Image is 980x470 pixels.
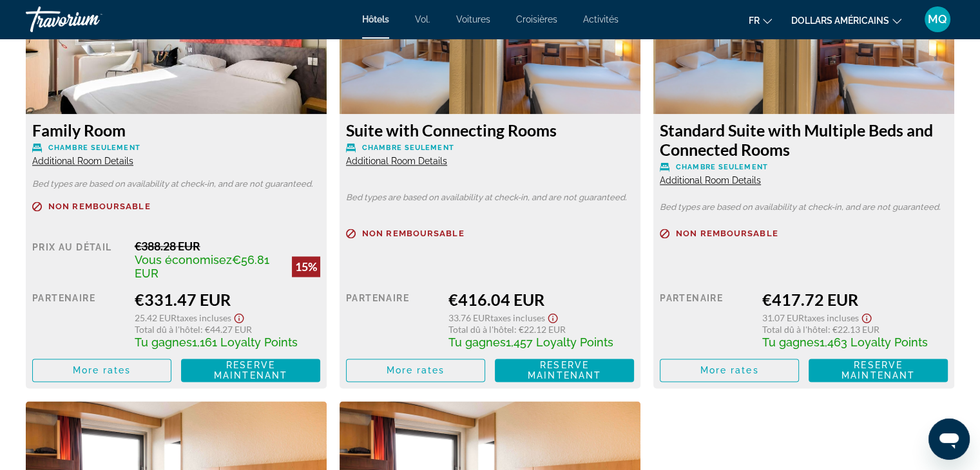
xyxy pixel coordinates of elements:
[231,309,247,324] button: Show Taxes and Fees disclaimer
[676,229,778,238] span: Non remboursable
[516,14,557,24] a: Croisières
[135,324,200,335] span: Total dû à l'hôtel
[26,3,155,36] a: Travorium
[490,312,545,323] span: Taxes incluses
[346,359,485,382] button: More rates
[135,253,269,280] span: €56.81 EUR
[415,14,430,24] a: Vol.
[506,335,613,349] span: 1,457 Loyalty Points
[791,11,901,30] button: Changer de devise
[660,120,948,159] h3: Standard Suite with Multiple Beds and Connected Rooms
[448,335,506,349] span: Tu gagnes
[859,309,874,324] button: Show Taxes and Fees disclaimer
[804,312,859,323] span: Taxes incluses
[346,120,634,140] h3: Suite with Connecting Rooms
[346,193,634,202] p: Bed types are based on availability at check-in, and are not guaranteed.
[362,229,465,238] span: Non remboursable
[495,359,634,382] button: Reserve maintenant
[762,312,804,323] span: 31.07 EUR
[346,290,439,349] div: Partenaire
[921,6,954,33] button: Menu utilisateur
[346,156,447,166] span: Additional Room Details
[583,14,619,24] a: Activités
[32,359,171,382] button: More rates
[448,290,634,309] div: €416.04 EUR
[181,359,320,382] button: Reserve maintenant
[660,290,753,349] div: Partenaire
[928,418,970,460] iframe: Bouton pour ouvrir le berichtenvenster
[791,15,889,26] font: dollars américains
[456,14,490,24] a: Voitures
[700,365,759,375] span: More rates
[32,156,133,166] span: Additional Room Details
[809,359,948,382] button: Reserve maintenant
[177,312,231,323] span: Taxes incluses
[749,11,772,30] button: Changer de langue
[545,309,561,324] button: Show Taxes and Fees disclaimer
[214,360,287,381] span: Reserve maintenant
[820,335,928,349] span: 1,463 Loyalty Points
[762,324,948,335] div: : €22.13 EUR
[32,120,320,140] h3: Family Room
[135,312,177,323] span: 25.42 EUR
[749,15,760,26] font: fr
[528,360,601,381] span: Reserve maintenant
[32,290,125,349] div: Partenaire
[135,290,320,309] div: €331.47 EUR
[448,312,490,323] span: 33.76 EUR
[387,365,445,375] span: More rates
[660,203,948,212] p: Bed types are based on availability at check-in, and are not guaranteed.
[928,12,947,26] font: MQ
[32,239,125,280] div: Prix au détail
[135,239,320,253] div: €388.28 EUR
[48,202,151,211] span: Non remboursable
[660,359,799,382] button: More rates
[660,175,761,185] span: Additional Room Details
[192,335,298,349] span: 1,161 Loyalty Points
[362,14,389,24] a: Hôtels
[73,365,131,375] span: More rates
[135,253,232,267] span: Vous économisez
[762,324,828,335] span: Total dû à l'hôtel
[292,256,320,277] div: 15%
[762,290,948,309] div: €417.72 EUR
[841,360,915,381] span: Reserve maintenant
[362,144,454,152] span: Chambre seulement
[135,335,192,349] span: Tu gagnes
[48,144,140,152] span: Chambre seulement
[762,335,820,349] span: Tu gagnes
[32,180,320,189] p: Bed types are based on availability at check-in, and are not guaranteed.
[135,324,320,335] div: : €44.27 EUR
[676,163,768,171] span: Chambre seulement
[448,324,514,335] span: Total dû à l'hôtel
[448,324,634,335] div: : €22.12 EUR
